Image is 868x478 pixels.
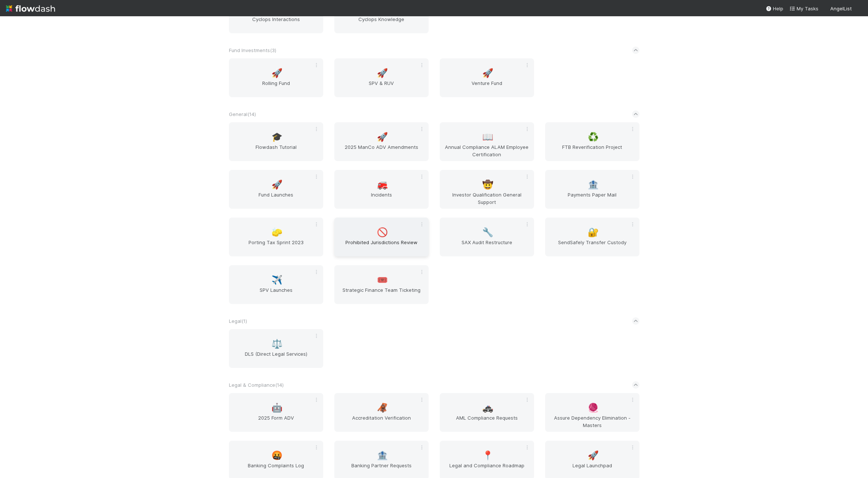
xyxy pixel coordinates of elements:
a: 🏦Payments Paper Mail [545,170,639,209]
img: logo-inverted-e16ddd16eac7371096b0.svg [6,2,55,15]
span: 2025 Form ADV [232,414,320,429]
span: Banking Complaints Log [232,462,320,477]
span: Rolling Fund [232,79,320,94]
span: 🚀 [271,68,283,78]
span: Cyclops Knowledge [337,16,426,30]
span: Legal Launchpad [548,462,636,477]
a: 🤖2025 Form ADV [229,393,323,432]
span: FTB Reverification Project [548,143,636,158]
span: 🚓 [482,403,493,413]
a: ✈️SPV Launches [229,265,323,304]
span: Strategic Finance Team Ticketing [337,286,426,301]
a: 🚀2025 ManCo ADV Amendments [334,122,429,161]
span: Incidents [337,191,426,206]
span: 🔐 [588,228,599,237]
span: Flowdash Tutorial [232,143,320,158]
img: avatar_2c958fe4-7690-4b4d-a881-c5dfc7d29e13.png [855,5,862,13]
a: 🦧Accreditation Verification [334,393,429,432]
span: 🚀 [588,451,599,460]
a: ♻️FTB Reverification Project [545,122,639,161]
span: 🦧 [377,403,388,413]
a: ⚖️DLS (Direct Legal Services) [229,329,323,368]
span: 🚀 [377,68,388,78]
span: 🧶 [588,403,599,413]
span: Banking Partner Requests [337,462,426,477]
span: 🤬 [271,451,283,460]
span: Annual Compliance ALAM Employee Certification [443,143,531,158]
span: My Tasks [789,6,818,11]
a: 🚀Fund Launches [229,170,323,209]
a: 🎟️Strategic Finance Team Ticketing [334,265,429,304]
span: Payments Paper Mail [548,191,636,206]
a: 🔐SendSafely Transfer Custody [545,218,639,256]
a: 🚀Rolling Fund [229,58,323,97]
span: SPV Launches [232,286,320,301]
span: SPV & RUV [337,79,426,94]
span: 🚀 [377,132,388,142]
span: Accreditation Verification [337,414,426,429]
span: 🧽 [271,228,283,237]
span: 🤖 [271,403,283,413]
span: ♻️ [588,132,599,142]
span: 🚀 [271,180,283,190]
a: 📖Annual Compliance ALAM Employee Certification [440,122,534,161]
a: 🚫Prohibited Jurisdictions Review [334,218,429,256]
span: ✈️ [271,275,283,285]
span: 🚀 [482,68,493,78]
a: 🚓AML Compliance Requests [440,393,534,432]
span: SendSafely Transfer Custody [548,239,636,253]
span: Prohibited Jurisdictions Review [337,239,426,253]
span: 2025 ManCo ADV Amendments [337,143,426,158]
a: 🧽Porting Tax Sprint 2023 [229,218,323,256]
span: Legal & Compliance ( 14 ) [229,382,284,388]
span: 📖 [482,132,493,142]
a: 🚒Incidents [334,170,429,209]
a: My Tasks [789,5,818,12]
span: 🏦 [588,180,599,190]
span: 🎓 [271,132,283,142]
span: 🚒 [377,180,388,190]
span: Cyclops Interactions [232,16,320,30]
span: General ( 14 ) [229,111,256,117]
span: AML Compliance Requests [443,414,531,429]
span: 🏦 [377,451,388,460]
span: Legal and Compliance Roadmap [443,462,531,477]
a: 🎓Flowdash Tutorial [229,122,323,161]
span: 🤠 [482,180,493,190]
span: SAX Audit Restructure [443,239,531,253]
div: Help [766,5,783,12]
a: 🧶Assure Dependency Elimination - Masters [545,393,639,432]
a: 🚀SPV & RUV [334,58,429,97]
a: 🤠Investor Qualification General Support [440,170,534,209]
span: Venture Fund [443,79,531,94]
span: AngelList [830,6,852,11]
span: Fund Launches [232,191,320,206]
span: 🎟️ [377,275,388,285]
a: 🚀Venture Fund [440,58,534,97]
span: 🔧 [482,228,493,237]
span: 🚫 [377,228,388,237]
a: 🔧SAX Audit Restructure [440,218,534,256]
span: 📍 [482,451,493,460]
span: Fund Investments ( 3 ) [229,47,276,53]
span: Investor Qualification General Support [443,191,531,206]
span: ⚖️ [271,339,283,349]
span: Porting Tax Sprint 2023 [232,239,320,253]
span: Legal ( 1 ) [229,318,247,324]
span: DLS (Direct Legal Services) [232,350,320,365]
span: Assure Dependency Elimination - Masters [548,414,636,429]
